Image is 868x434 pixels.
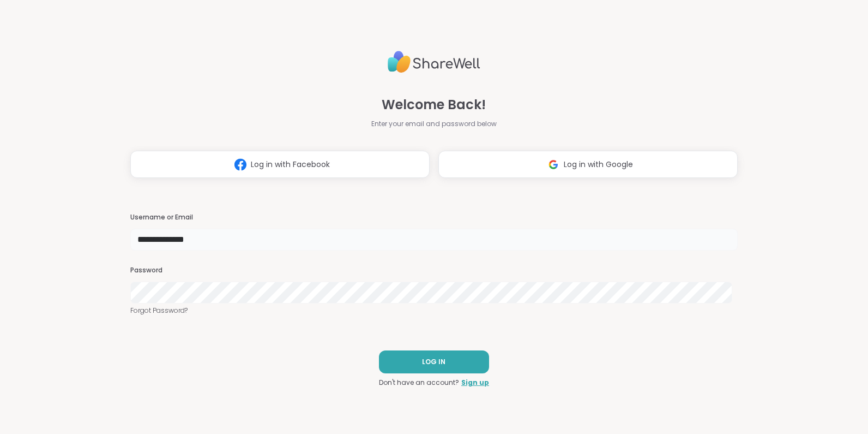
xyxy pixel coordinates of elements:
[461,378,489,388] a: Sign up
[388,46,480,78] img: ShareWell Logo
[371,119,497,129] span: Enter your email and password below
[130,213,738,222] h3: Username or Email
[564,159,633,170] span: Log in with Google
[382,95,486,115] span: Welcome Back!
[130,306,738,316] a: Forgot Password?
[130,151,430,178] button: Log in with Facebook
[438,151,738,178] button: Log in with Google
[543,154,564,175] img: ShareWell Logomark
[422,357,445,367] span: LOG IN
[230,154,251,175] img: ShareWell Logomark
[379,378,459,388] span: Don't have an account?
[379,350,489,373] button: LOG IN
[251,159,330,170] span: Log in with Facebook
[130,266,738,275] h3: Password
